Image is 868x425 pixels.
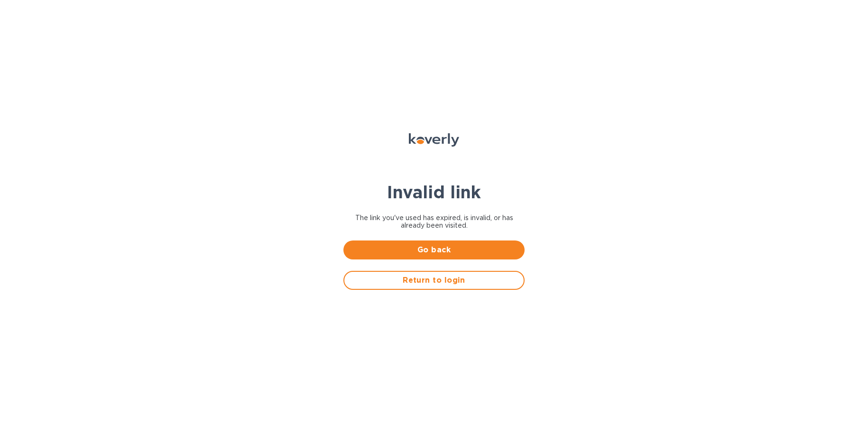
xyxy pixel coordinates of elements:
[352,275,516,286] span: Return to login
[343,271,525,290] button: Return to login
[409,133,459,147] img: Koverly
[387,182,481,203] b: Invalid link
[343,214,525,229] span: The link you've used has expired, is invalid, or has already been visited.
[343,240,525,259] button: Go back
[351,244,517,256] span: Go back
